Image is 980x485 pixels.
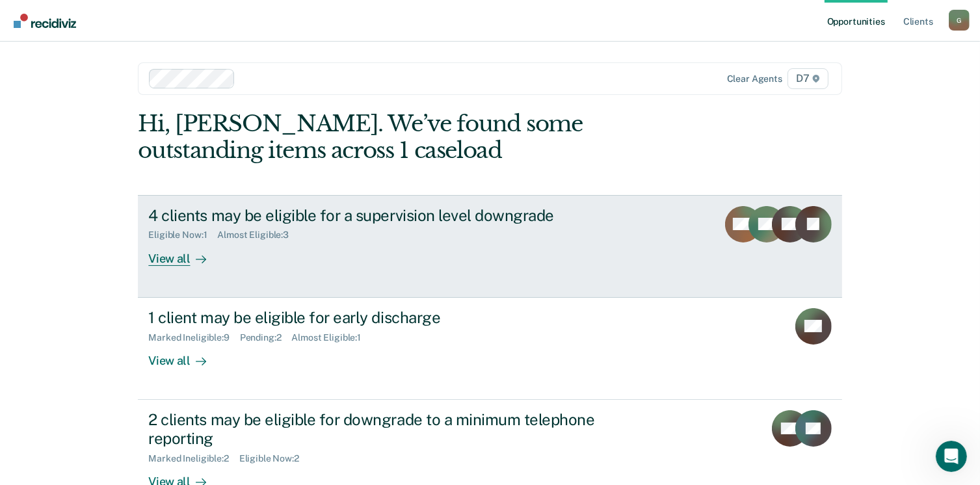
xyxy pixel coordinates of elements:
div: Marked Ineligible : 2 [148,453,239,464]
div: Almost Eligible : 1 [292,332,372,343]
div: Eligible Now : 2 [239,453,310,464]
div: 4 clients may be eligible for a supervision level downgrade [148,206,605,225]
div: Pending : 2 [240,332,292,343]
div: 2 clients may be eligible for downgrade to a minimum telephone reporting [148,410,605,448]
div: Marked Ineligible : 9 [148,332,239,343]
a: 4 clients may be eligible for a supervision level downgradeEligible Now:1Almost Eligible:3View all [138,195,841,298]
div: G [949,10,970,31]
a: 1 client may be eligible for early dischargeMarked Ineligible:9Pending:2Almost Eligible:1View all [138,298,841,400]
div: View all [148,343,221,368]
div: Hi, [PERSON_NAME]. We’ve found some outstanding items across 1 caseload [138,111,701,164]
div: View all [148,241,221,266]
div: Eligible Now : 1 [148,229,217,241]
div: Almost Eligible : 3 [217,229,299,241]
iframe: Intercom live chat [936,441,967,472]
button: Profile dropdown button [949,10,970,31]
span: D7 [788,68,828,89]
img: Recidiviz [14,14,76,28]
div: Clear agents [727,73,782,85]
div: 1 client may be eligible for early discharge [148,308,605,327]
